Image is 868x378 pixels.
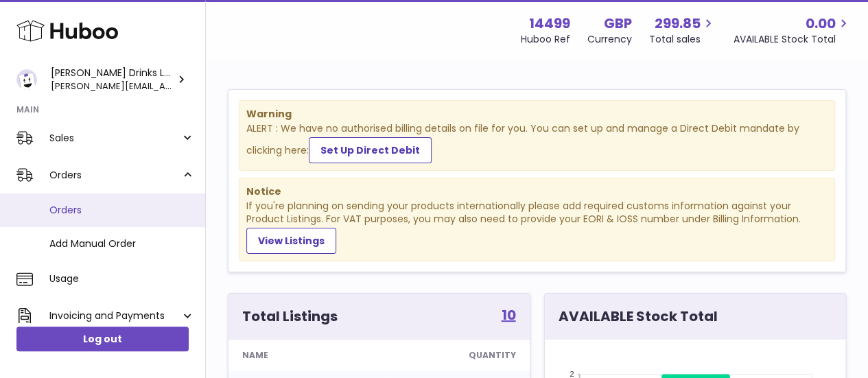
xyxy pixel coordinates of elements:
[649,33,716,46] span: Total sales
[587,33,632,46] div: Currency
[16,327,189,351] a: Log out
[502,308,516,322] strong: 10
[49,272,195,285] span: Usage
[559,307,718,326] h3: AVAILABLE Stock Total
[246,200,828,253] div: If you're planning on sending your products internationally please add required customs informati...
[242,307,338,326] h3: Total Listings
[246,185,828,198] strong: Notice
[228,340,391,371] th: Name
[502,308,516,324] a: 10
[734,33,852,46] span: AVAILABLE Stock Total
[51,67,174,93] div: [PERSON_NAME] Drinks LTD (t/a Zooz)
[806,14,836,33] span: 0.00
[734,14,852,46] a: 0.00 AVAILABLE Stock Total
[570,370,574,378] text: 2
[521,33,570,46] div: Huboo Ref
[604,14,632,33] strong: GBP
[309,137,432,163] a: Set Up Direct Debit
[246,122,828,163] div: ALERT : We have no authorised billing details on file for you. You can set up and manage a Direct...
[49,204,195,217] span: Orders
[655,14,701,33] span: 299.85
[49,309,180,322] span: Invoicing and Payments
[649,14,716,46] a: 299.85 Total sales
[49,132,180,145] span: Sales
[49,237,195,250] span: Add Manual Order
[246,228,336,254] a: View Listings
[49,169,180,182] span: Orders
[51,79,278,93] span: [PERSON_NAME][EMAIL_ADDRESS][DOMAIN_NAME]
[529,14,570,33] strong: 14499
[16,69,37,90] img: daniel@zoosdrinks.com
[391,340,530,371] th: Quantity
[246,108,828,121] strong: Warning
